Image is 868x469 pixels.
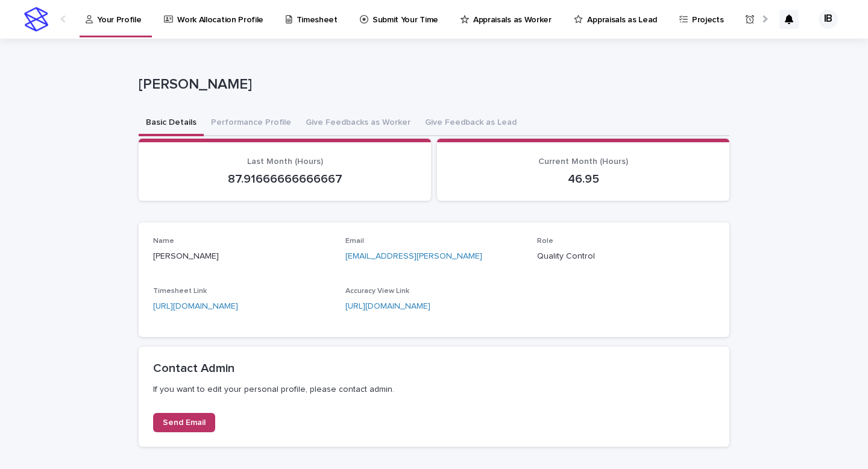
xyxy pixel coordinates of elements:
a: [URL][DOMAIN_NAME] [345,302,430,310]
a: [URL][DOMAIN_NAME] [153,302,238,310]
p: [PERSON_NAME] [139,76,725,93]
p: 87.91666666666667 [153,172,417,186]
span: Name [153,238,174,245]
span: Email [345,238,364,245]
img: stacker-logo-s-only.png [24,7,48,31]
span: Send Email [163,418,206,427]
p: 46.95 [451,172,715,186]
button: Performance Profile [204,111,298,136]
p: [PERSON_NAME] [153,250,331,263]
p: If you want to edit your personal profile, please contact admin. [153,384,715,395]
span: Current Month (Hours) [538,157,628,166]
a: [EMAIL_ADDRESS][PERSON_NAME] [345,252,482,260]
span: Timesheet Link [153,288,207,295]
p: Quality Control [537,250,715,263]
h2: Contact Admin [153,361,715,376]
span: Accuracy View Link [345,288,409,295]
button: Give Feedback as Lead [418,111,524,136]
span: Role [537,238,553,245]
div: IB [819,10,838,29]
button: Basic Details [139,111,204,136]
a: Send Email [153,413,215,432]
button: Give Feedbacks as Worker [298,111,418,136]
span: Last Month (Hours) [247,157,323,166]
